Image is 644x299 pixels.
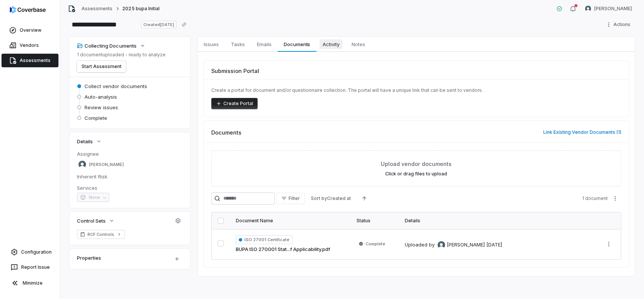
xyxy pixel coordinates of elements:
[361,195,367,201] svg: Ascending
[77,184,183,191] dt: Services
[77,217,106,224] span: Control Sets
[366,241,385,247] span: Complete
[2,23,58,37] a: Overview
[604,19,635,30] button: Actions
[306,193,355,204] button: Sort byCreated at
[228,39,248,49] span: Tasks
[10,6,46,14] img: logo-D7KZi-bG.svg
[77,150,183,157] dt: Assignee
[349,39,368,49] span: Notes
[89,162,124,167] span: [PERSON_NAME]
[88,231,114,237] span: RCF Controls
[2,39,58,52] a: Vendors
[3,276,57,291] button: Minimize
[438,241,445,249] img: Stewart Mair avatar
[77,138,93,145] span: Details
[2,54,58,67] a: Assessments
[281,39,314,49] span: Documents
[85,104,118,111] span: Review issues
[236,235,293,244] span: ISO 27001 Certificate
[75,214,117,228] button: Control Sets
[85,115,107,121] span: Complete
[320,39,343,49] span: Activity
[77,173,183,180] dt: Inherent Risk
[236,218,344,224] div: Document Name
[254,39,275,49] span: Emails
[357,218,393,224] div: Status
[276,193,305,204] button: Filter
[429,241,485,249] div: by
[609,193,621,204] button: More actions
[85,93,117,100] span: Auto-analysis
[211,67,259,75] span: Submission Portal
[81,6,112,12] a: Assessments
[585,6,591,12] img: Stewart Mair avatar
[75,39,148,53] button: Collecting Documents
[405,241,502,249] div: Uploaded
[85,83,147,90] span: Collect vendor documents
[236,246,330,253] a: BUPA ISO 270001 Stat...f Applicability.pdf
[357,193,372,204] button: Ascending
[78,161,86,168] img: Stewart Mair avatar
[141,21,177,28] span: Created [DATE]
[581,3,636,14] button: Stewart Mair avatar[PERSON_NAME]
[77,61,126,72] button: Start Assessment
[211,98,258,109] button: Create Portal
[3,260,57,274] button: Report Issue
[201,39,222,49] span: Issues
[289,195,300,201] span: Filter
[603,239,615,250] button: More actions
[541,124,624,140] button: Link Existing Vendor Documents (1)
[211,87,621,93] p: Create a portal for document and/or questionnaire collection. The portal will have a unique link ...
[582,195,608,201] span: 1 document
[405,218,591,224] div: Details
[211,129,241,136] span: Documents
[3,245,57,259] a: Configuration
[381,160,452,168] span: Upload vendor documents
[594,6,632,12] span: [PERSON_NAME]
[447,241,485,249] span: [PERSON_NAME]
[177,18,191,31] button: Copy link
[77,52,166,58] p: 1 document uploaded - ready to analyze
[77,230,125,239] a: RCF Controls
[75,135,104,148] button: Details
[486,241,502,249] div: [DATE]
[386,171,447,177] label: Click or drag files to upload
[77,42,137,49] div: Collecting Documents
[122,6,160,12] span: 2025 bupa Initial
